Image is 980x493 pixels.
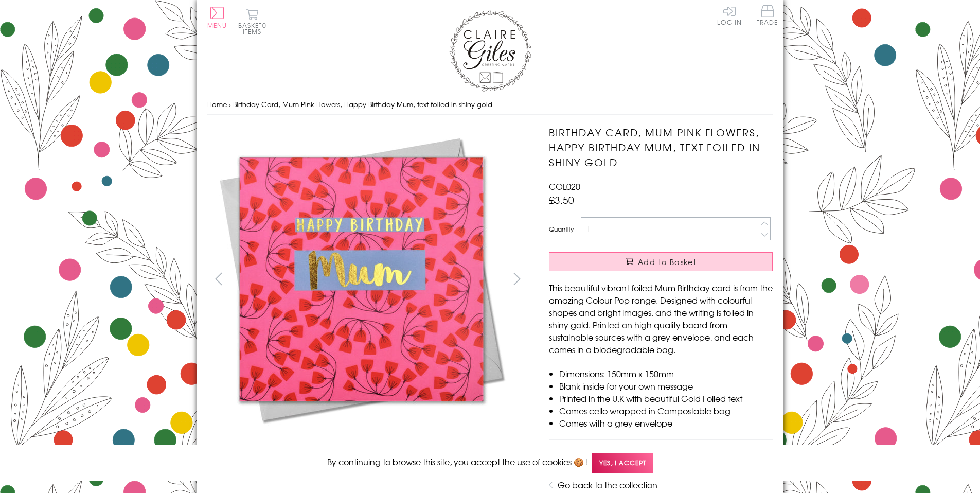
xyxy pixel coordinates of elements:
button: Add to Basket [549,252,773,271]
button: next [505,267,528,290]
span: COL020 [549,180,580,192]
a: Go back to the collection [558,479,657,491]
button: Menu [207,7,227,28]
span: Yes, I accept [592,453,653,473]
li: Comes cello wrapped in Compostable bag [559,404,773,417]
span: Add to Basket [638,257,697,267]
span: 0 items [243,21,266,36]
span: £3.50 [549,192,574,207]
span: › [229,99,231,109]
a: Home [207,99,227,109]
li: Printed in the U.K with beautiful Gold Foiled text [559,392,773,404]
img: Birthday Card, Mum Pink Flowers, Happy Birthday Mum, text foiled in shiny gold [207,125,515,434]
button: Basket0 items [238,8,266,34]
li: Blank inside for your own message [559,380,773,392]
img: Birthday Card, Mum Pink Flowers, Happy Birthday Mum, text foiled in shiny gold [528,125,837,434]
img: Claire Giles Greetings Cards [449,10,531,92]
h1: Birthday Card, Mum Pink Flowers, Happy Birthday Mum, text foiled in shiny gold [549,125,773,169]
li: Dimensions: 150mm x 150mm [559,367,773,380]
span: Birthday Card, Mum Pink Flowers, Happy Birthday Mum, text foiled in shiny gold [233,99,492,109]
a: Log In [717,5,742,25]
nav: breadcrumbs [207,94,773,115]
span: Menu [207,21,227,30]
p: This beautiful vibrant foiled Mum Birthday card is from the amazing Colour Pop range. Designed wi... [549,281,773,356]
li: Comes with a grey envelope [559,417,773,429]
a: Trade [757,5,778,27]
label: Quantity [549,224,574,234]
span: Trade [757,5,778,25]
button: prev [207,267,230,290]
